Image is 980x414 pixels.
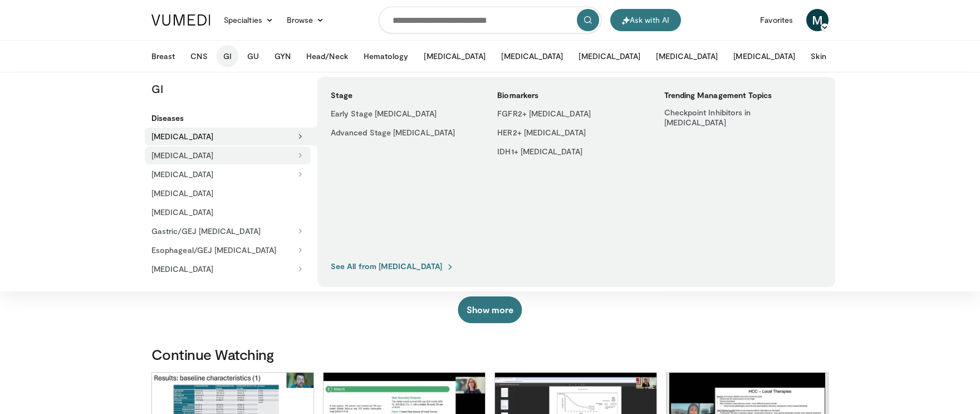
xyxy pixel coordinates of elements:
[610,9,681,31] button: Ask with AI
[145,222,311,240] button: Gastric/GEJ [MEDICAL_DATA]
[145,184,311,202] a: [MEDICAL_DATA]
[184,45,214,67] button: CNS
[727,45,802,67] button: [MEDICAL_DATA]
[494,45,570,67] button: [MEDICAL_DATA]
[497,90,655,100] h5: Biomarkers
[145,45,182,67] button: Breast
[417,45,492,67] button: [MEDICAL_DATA]
[458,296,522,323] button: Show more
[145,128,317,145] button: [MEDICAL_DATA]
[324,105,482,123] a: Early Stage [MEDICAL_DATA]
[268,45,297,67] button: GYN
[753,9,800,31] a: Favorites
[145,203,311,221] a: [MEDICAL_DATA]
[151,113,317,123] h5: Diseases
[151,14,210,26] img: VuMedi Logo
[331,90,488,100] h5: Stage
[806,9,829,31] a: M
[572,45,647,67] button: [MEDICAL_DATA]
[300,45,355,67] button: Head/Neck
[145,147,311,164] button: [MEDICAL_DATA]
[241,45,266,67] button: GU
[151,345,829,363] h3: Continue Watching
[658,105,815,130] a: Checkpoint Inhibitors in [MEDICAL_DATA]
[491,124,648,142] a: HER2+ [MEDICAL_DATA]
[664,90,822,100] h5: Trending Management Topics
[145,241,311,259] button: Esophageal/GEJ [MEDICAL_DATA]
[145,260,311,278] button: [MEDICAL_DATA]
[491,143,648,160] a: IDH1+ [MEDICAL_DATA]
[379,7,601,33] input: Search topics, interventions
[491,105,648,123] a: FGFR2+ [MEDICAL_DATA]
[649,45,724,67] button: [MEDICAL_DATA]
[357,45,415,67] button: Hematology
[324,124,482,142] a: Advanced Stage [MEDICAL_DATA]
[145,81,317,96] p: GI
[217,45,238,67] button: GI
[804,45,832,67] button: Skin
[280,9,331,31] a: Browse
[331,261,454,271] a: See All from [MEDICAL_DATA]
[145,165,311,183] button: [MEDICAL_DATA]
[217,9,280,31] a: Specialties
